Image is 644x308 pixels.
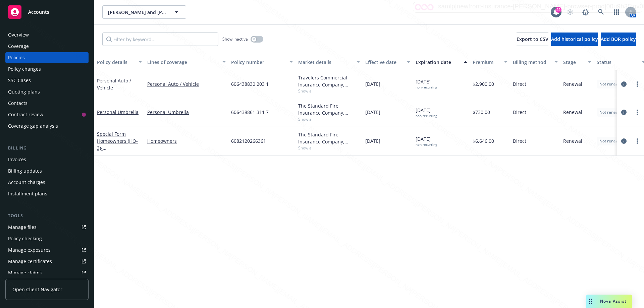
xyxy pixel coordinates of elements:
[586,295,595,308] div: Drag to move
[231,59,285,66] div: Policy number
[473,59,500,66] div: Premium
[363,54,413,70] button: Effective date
[365,137,380,144] span: [DATE]
[365,109,380,116] span: [DATE]
[555,7,561,13] div: 22
[8,166,42,176] div: Billing updates
[97,131,140,158] a: Special Form Homeowners (HO-3)
[231,109,269,116] span: 606438861 311 7
[413,54,470,70] button: Expiration date
[633,108,641,116] a: more
[601,33,636,46] button: Add BOR policy
[610,5,623,19] a: Switch app
[5,233,89,244] a: Policy checking
[5,256,89,267] a: Manage certificates
[8,121,58,131] div: Coverage gap analysis
[222,36,248,42] span: Show inactive
[599,81,625,87] span: Not renewing
[5,145,89,151] div: Billing
[28,9,49,15] span: Accounts
[594,5,608,19] a: Search
[8,188,47,199] div: Installment plans
[365,59,403,66] div: Effective date
[5,75,89,86] a: SSC Cases
[8,41,29,52] div: Coverage
[231,137,266,144] span: 6082120266361
[5,98,89,109] a: Contacts
[97,77,131,91] a: Personal Auto / Vehicle
[416,59,460,66] div: Expiration date
[633,137,641,145] a: more
[8,29,29,40] div: Overview
[5,245,89,255] span: Manage exposures
[298,131,360,145] div: The Standard Fire Insurance Company, Travelers Insurance
[620,80,628,88] a: circleInformation
[298,116,360,122] span: Show all
[147,80,226,87] a: Personal Auto / Vehicle
[12,286,62,293] span: Open Client Navigator
[601,36,636,42] span: Add BOR policy
[8,52,25,63] div: Policies
[5,64,89,74] a: Policy changes
[563,80,582,87] span: Renewal
[298,74,360,88] div: Travelers Commercial Insurance Company, Travelers Insurance
[5,29,89,40] a: Overview
[620,108,628,116] a: circleInformation
[147,137,226,144] a: Homeowners
[563,109,582,116] span: Renewal
[513,80,526,87] span: Direct
[473,137,494,144] span: $6,646.00
[416,85,437,89] div: non-recurring
[5,121,89,131] a: Coverage gap analysis
[5,188,89,199] a: Installment plans
[296,54,363,70] button: Market details
[563,137,582,144] span: Renewal
[513,137,526,144] span: Direct
[5,109,89,120] a: Contract review
[8,267,42,278] div: Manage claims
[473,80,494,87] span: $2,900.00
[551,33,598,46] button: Add historical policy
[513,59,550,66] div: Billing method
[517,33,548,46] button: Export to CSV
[8,109,43,120] div: Contract review
[8,64,41,74] div: Policy changes
[365,80,380,87] span: [DATE]
[563,5,577,19] a: Start snowing
[145,54,228,70] button: Lines of coverage
[298,59,353,66] div: Market details
[108,9,166,16] span: [PERSON_NAME] and [PERSON_NAME]
[8,86,40,97] div: Quoting plans
[510,54,560,70] button: Billing method
[5,86,89,97] a: Quoting plans
[586,295,632,308] button: Nova Assist
[416,135,437,147] span: [DATE]
[147,109,226,116] a: Personal Umbrella
[563,59,584,66] div: Stage
[8,256,52,267] div: Manage certificates
[8,75,31,86] div: SSC Cases
[5,154,89,165] a: Invoices
[94,54,145,70] button: Policy details
[473,109,490,116] span: $730.00
[5,52,89,63] a: Policies
[298,102,360,116] div: The Standard Fire Insurance Company, Travelers Insurance
[517,36,548,42] span: Export to CSV
[597,59,638,66] div: Status
[513,109,526,116] span: Direct
[599,138,625,144] span: Not renewing
[620,137,628,145] a: circleInformation
[298,145,360,151] span: Show all
[416,114,437,118] div: non-recurring
[228,54,296,70] button: Policy number
[5,222,89,233] a: Manage files
[5,212,89,219] div: Tools
[551,36,598,42] span: Add historical policy
[102,5,186,19] button: [PERSON_NAME] and [PERSON_NAME]
[5,267,89,278] a: Manage claims
[416,107,437,118] span: [DATE]
[8,233,42,244] div: Policy checking
[416,78,437,89] span: [DATE]
[8,154,26,165] div: Invoices
[600,298,627,304] span: Nova Assist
